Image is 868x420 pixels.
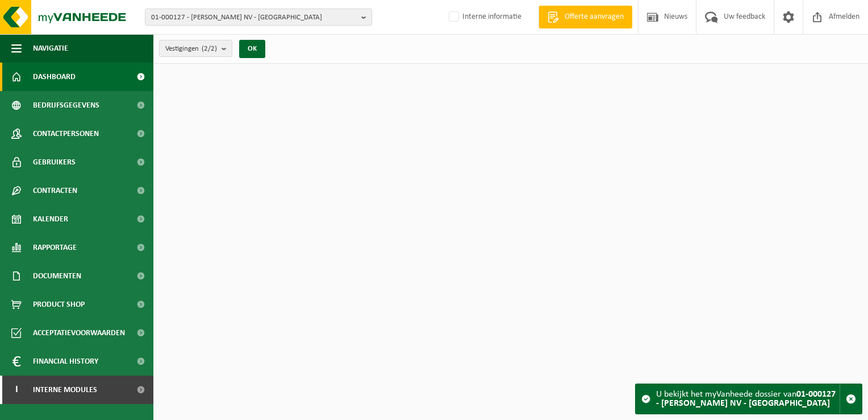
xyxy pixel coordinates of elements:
[33,205,68,233] span: Kalender
[562,11,627,23] span: Offerte aanvragen
[145,9,372,26] button: 01-000127 - [PERSON_NAME] NV - [GEOGRAPHIC_DATA]
[11,376,22,404] span: I
[33,262,81,290] span: Documenten
[33,319,125,347] span: Acceptatievoorwaarden
[33,34,68,63] span: Navigatie
[33,376,97,404] span: Interne modules
[202,45,217,52] count: (2/2)
[539,6,632,28] a: Offerte aanvragen
[239,40,265,58] button: OK
[33,91,99,120] span: Bedrijfsgegevens
[33,148,76,176] span: Gebruikers
[33,120,99,148] span: Contactpersonen
[165,40,217,57] span: Vestigingen
[33,176,77,205] span: Contracten
[33,233,77,262] span: Rapportage
[446,9,521,26] label: Interne informatie
[151,9,357,26] span: 01-000127 - [PERSON_NAME] NV - [GEOGRAPHIC_DATA]
[33,290,85,319] span: Product Shop
[656,390,836,408] strong: 01-000127 - [PERSON_NAME] NV - [GEOGRAPHIC_DATA]
[159,40,232,57] button: Vestigingen(2/2)
[33,347,98,376] span: Financial History
[33,63,76,91] span: Dashboard
[656,384,840,414] div: U bekijkt het myVanheede dossier van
